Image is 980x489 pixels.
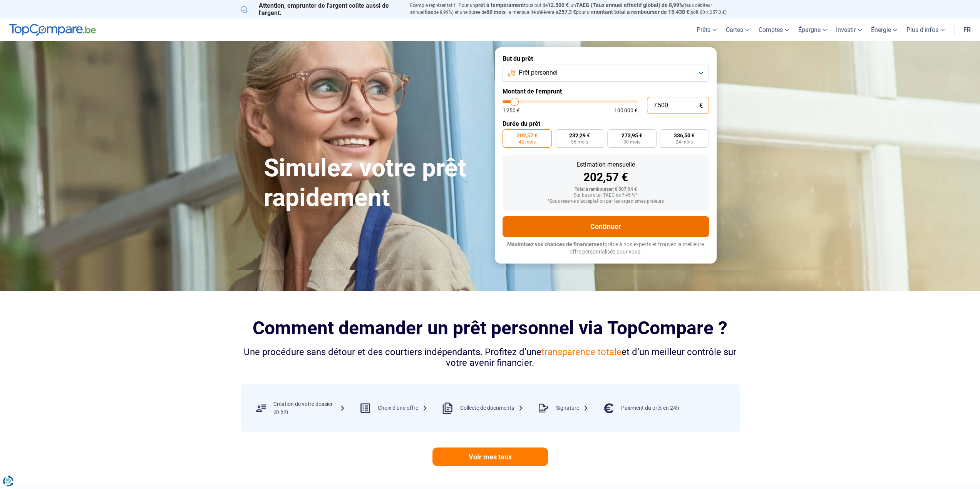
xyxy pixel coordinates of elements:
span: prêt à tempérament [475,2,524,8]
span: 24 mois [676,140,693,144]
div: *Sous réserve d'acceptation par les organismes prêteurs [509,199,703,204]
span: Prêt personnel [519,68,558,77]
span: TAEG (Taux annuel effectif global) de 8,99% [576,2,683,8]
span: 257,3 € [558,9,576,15]
img: TopCompare [9,24,96,36]
div: Paiement du prêt en 24h [621,404,679,412]
a: Investir [831,18,866,41]
div: Signature [556,404,588,412]
p: Exemple représentatif : Pour un tous but de , un (taux débiteur annuel de 8,99%) et une durée de ... [410,2,740,16]
div: Estimation mensuelle [509,162,703,168]
div: Une procédure sans détour et des courtiers indépendants. Profitez d’une et d’un meilleur contrôle... [241,347,740,369]
label: Montant de l'emprunt [503,88,709,95]
a: fr [959,18,975,41]
a: Plus d'infos [902,18,949,41]
div: Choix d’une offre [378,404,427,412]
a: Énergie [866,18,902,41]
span: 1 250 € [503,108,520,113]
div: Total à rembourser: 8 507,94 € [509,187,703,192]
div: Sur base d'un TAEG de 7,45 %* [509,193,703,198]
span: montant total à rembourser de 15.438 € [592,9,689,15]
span: 42 mois [519,140,536,144]
label: But du prêt [503,55,709,62]
span: 100 000 € [614,108,638,113]
span: 273,95 € [622,133,642,138]
a: Épargne [794,18,831,41]
span: € [699,102,703,109]
h1: Simulez votre prêt rapidement [264,154,486,213]
h2: Comment demander un prêt personnel via TopCompare ? [241,317,740,339]
div: 202,57 € [509,172,703,183]
a: Voir mes taux [432,447,548,466]
span: 12.500 € [548,2,569,8]
a: Comptes [754,18,794,41]
span: Maximisez vos chances de financement [507,241,605,247]
p: grâce à nos experts et trouvez la meilleure offre personnalisée pour vous. [503,241,709,256]
a: Prêts [692,18,721,41]
span: 30 mois [623,140,640,144]
a: Cartes [721,18,754,41]
span: fixe [424,9,434,15]
span: 202,57 € [517,133,538,138]
div: Création de votre dossier en 5m [273,401,345,416]
span: 336,50 € [674,133,695,138]
span: transparence totale [541,347,622,357]
span: 232,29 € [569,133,590,138]
span: 36 mois [571,140,588,144]
label: Durée du prêt [503,120,709,127]
button: Prêt personnel [503,65,709,82]
button: Continuer [503,216,709,237]
span: 60 mois [486,9,506,15]
p: Attention, emprunter de l'argent coûte aussi de l'argent. [241,2,401,17]
div: Collecte de documents [460,404,523,412]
